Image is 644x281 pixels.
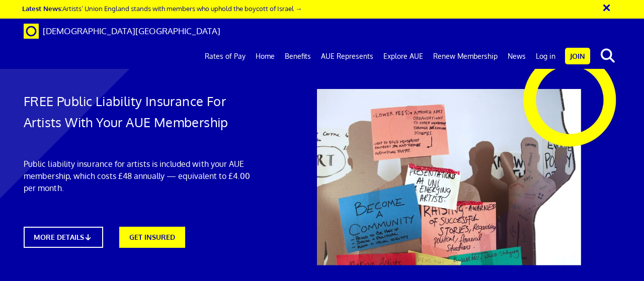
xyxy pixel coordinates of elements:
a: Explore AUE [378,44,428,69]
a: Log in [531,44,560,69]
a: Benefits [280,44,316,69]
a: Join [565,48,590,64]
button: search [592,45,623,66]
p: Public liability insurance for artists is included with your AUE membership, which costs £48 annu... [24,158,264,194]
a: Home [251,44,280,69]
a: MORE DETAILS [24,227,103,248]
a: GET INSURED [119,227,185,248]
strong: Latest News: [22,4,62,13]
a: News [503,44,531,69]
span: [DEMOGRAPHIC_DATA][GEOGRAPHIC_DATA] [43,26,220,36]
a: Latest News:Artists’ Union England stands with members who uphold the boycott of Israel → [22,4,302,13]
a: Brand [DEMOGRAPHIC_DATA][GEOGRAPHIC_DATA] [16,19,228,44]
h1: FREE Public Liability Insurance For Artists With Your AUE Membership [24,90,264,133]
a: Rates of Pay [200,44,251,69]
a: Renew Membership [428,44,503,69]
a: AUE Represents [316,44,378,69]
